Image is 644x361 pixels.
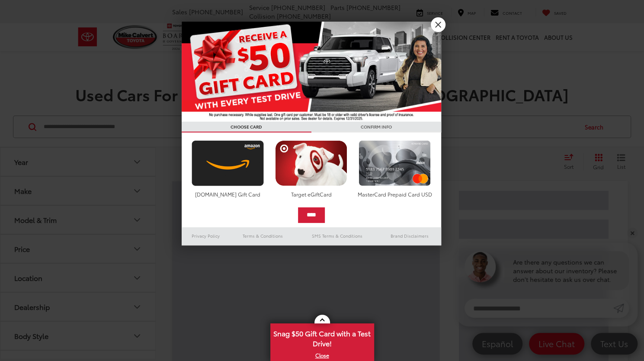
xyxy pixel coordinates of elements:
span: Snag $50 Gift Card with a Test Drive! [271,324,373,351]
img: amazoncard.png [189,140,266,186]
img: mastercard.png [356,140,433,186]
div: MasterCard Prepaid Card USD [356,190,433,198]
img: 55838_top_625864.jpg [182,22,441,122]
a: Terms & Conditions [230,231,296,241]
div: [DOMAIN_NAME] Gift Card [189,190,266,198]
a: SMS Terms & Conditions [296,231,378,241]
a: Brand Disclaimers [378,231,441,241]
div: Target eGiftCard [273,190,349,198]
h3: CONFIRM INFO [311,122,441,132]
a: Privacy Policy [182,231,230,241]
h3: CHOOSE CARD [182,122,311,132]
img: targetcard.png [273,140,349,186]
